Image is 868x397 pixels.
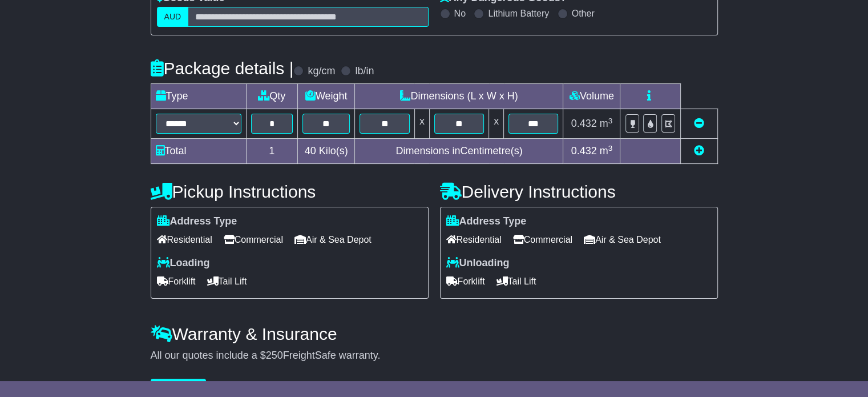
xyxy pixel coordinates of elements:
[694,145,704,157] a: Add new item
[151,350,718,362] div: All our quotes include a $ FreightSafe warranty.
[496,272,536,290] span: Tail Lift
[151,84,246,109] td: Type
[297,139,355,164] td: Kilo(s)
[446,257,510,270] label: Unloading
[151,182,429,201] h4: Pickup Instructions
[308,65,335,78] label: kg/cm
[151,59,294,78] h4: Package details |
[563,84,620,109] td: Volume
[246,84,297,109] td: Qty
[305,145,316,157] span: 40
[151,324,718,343] h4: Warranty & Insurance
[355,84,563,109] td: Dimensions (L x W x H)
[600,145,613,157] span: m
[157,7,189,27] label: AUD
[157,272,196,290] span: Forklift
[584,231,661,248] span: Air & Sea Depot
[608,117,613,125] sup: 3
[513,231,572,248] span: Commercial
[414,109,429,139] td: x
[224,231,283,248] span: Commercial
[488,8,549,19] label: Lithium Battery
[571,145,597,157] span: 0.432
[157,257,210,270] label: Loading
[600,118,613,129] span: m
[355,65,374,78] label: lb/in
[207,272,247,290] span: Tail Lift
[608,144,613,153] sup: 3
[294,231,372,248] span: Air & Sea Depot
[694,118,704,129] a: Remove this item
[297,84,355,109] td: Weight
[446,272,485,290] span: Forklift
[157,215,237,228] label: Address Type
[440,182,718,201] h4: Delivery Instructions
[246,139,297,164] td: 1
[446,231,502,248] span: Residential
[151,139,246,164] td: Total
[446,215,527,228] label: Address Type
[489,109,504,139] td: x
[266,350,283,361] span: 250
[454,8,466,19] label: No
[355,139,563,164] td: Dimensions in Centimetre(s)
[571,118,597,129] span: 0.432
[572,8,595,19] label: Other
[157,231,212,248] span: Residential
